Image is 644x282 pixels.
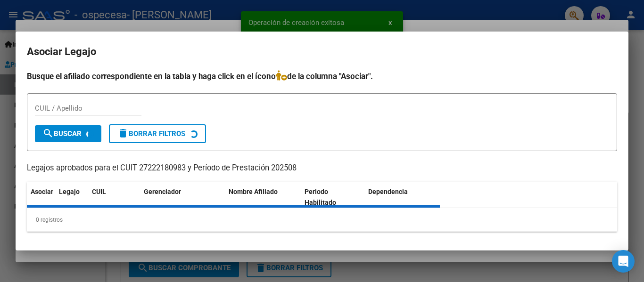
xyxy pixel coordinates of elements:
datatable-header-cell: CUIL [88,182,140,213]
button: Buscar [35,125,101,142]
span: CUIL [92,188,106,195]
span: Gerenciador [144,188,181,195]
button: Borrar Filtros [109,124,206,143]
datatable-header-cell: Nombre Afiliado [225,182,301,213]
p: Legajos aprobados para el CUIT 27222180983 y Período de Prestación 202508 [27,162,617,174]
mat-icon: delete [117,128,129,139]
datatable-header-cell: Legajo [55,182,88,213]
span: Buscar [42,129,82,138]
datatable-header-cell: Dependencia [364,182,440,213]
datatable-header-cell: Asociar [27,182,55,213]
span: Borrar Filtros [117,129,185,138]
mat-icon: search [42,128,54,139]
span: Legajo [59,188,80,195]
span: Dependencia [368,188,408,195]
div: 0 registros [27,208,617,232]
div: Open Intercom Messenger [612,250,635,273]
span: Asociar [31,188,53,195]
span: Nombre Afiliado [229,188,278,195]
datatable-header-cell: Periodo Habilitado [301,182,364,213]
h4: Busque el afiliado correspondiente en la tabla y haga click en el ícono de la columna "Asociar". [27,70,617,82]
h2: Asociar Legajo [27,43,617,61]
span: Periodo Habilitado [305,188,336,206]
datatable-header-cell: Gerenciador [140,182,225,213]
